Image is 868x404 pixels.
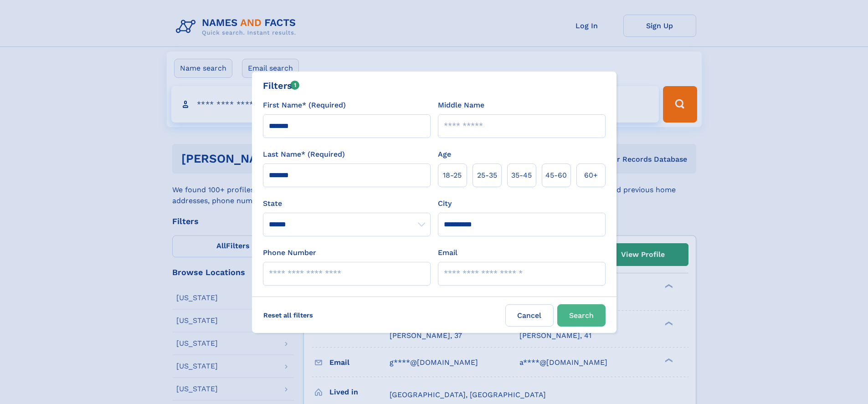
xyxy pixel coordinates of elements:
[263,100,346,111] label: First Name* (Required)
[263,247,316,258] label: Phone Number
[263,79,300,92] div: Filters
[438,247,457,258] label: Email
[438,100,484,111] label: Middle Name
[438,198,452,209] label: City
[511,170,532,181] span: 35‑45
[477,170,497,181] span: 25‑35
[443,170,462,181] span: 18‑25
[263,149,345,160] label: Last Name* (Required)
[438,149,451,160] label: Age
[263,198,431,209] label: State
[545,170,567,181] span: 45‑60
[505,304,554,327] label: Cancel
[557,304,606,327] button: Search
[257,304,319,326] label: Reset all filters
[584,170,598,181] span: 60+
